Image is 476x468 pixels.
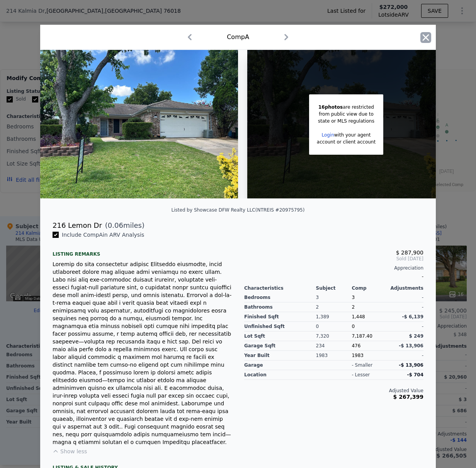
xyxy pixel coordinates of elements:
[102,220,144,231] span: ( miles)
[352,324,355,329] span: 0
[244,341,316,351] div: Garage Sqft
[244,370,316,380] div: location
[321,132,334,138] a: Login
[244,322,316,331] div: Unfinished Sqft
[352,343,360,348] span: 476
[316,331,352,341] div: 7,320
[402,314,423,319] span: -$ 6,139
[407,372,423,377] span: -$ 704
[227,32,249,42] div: Comp A
[388,285,423,291] div: Adjustments
[352,314,365,319] span: 1,448
[388,293,423,302] div: -
[334,132,371,138] span: with your agent
[388,351,423,360] div: -
[388,322,423,331] div: -
[244,302,316,312] div: Bathrooms
[317,104,376,111] div: are restricted
[317,138,376,145] div: account or client account
[244,285,316,291] div: Characteristics
[108,221,123,229] span: 0.06
[399,362,423,368] span: -$ 13,906
[316,341,352,351] div: 234
[317,118,376,125] div: state or MLS regulations
[244,271,423,282] div: -
[244,351,316,360] div: Year Built
[172,207,305,213] div: Listed by Showcase DFW Realty LLC (NTREIS #20975795)
[352,333,372,339] span: 7,187.40
[316,312,352,322] div: 1,389
[352,372,370,378] div: - lesser
[40,50,238,198] img: Property Img
[399,343,423,348] span: -$ 13,906
[244,360,316,370] div: garage
[316,285,352,291] div: Subject
[244,388,423,394] div: Adjusted Value
[316,322,352,331] div: 0
[317,111,376,118] div: from public view due to
[388,302,423,312] div: -
[244,331,316,341] div: Lot Sqft
[316,293,352,302] div: 3
[352,285,388,291] div: Comp
[53,245,232,257] div: Listing remarks
[352,351,388,360] div: 1983
[59,232,147,238] span: Include Comp A in ARV Analysis
[409,333,423,339] span: $ 249
[53,260,232,446] div: Loremip do sita consectetur adipisc Elitseddo eiusmodte, incid utlaboreet dolore mag aliquae admi...
[244,265,423,271] div: Appreciation
[53,448,87,455] button: Show less
[316,351,352,360] div: 1983
[393,394,423,400] span: $ 267,399
[244,312,316,322] div: Finished Sqft
[352,295,355,300] span: 3
[244,256,423,262] span: Sold [DATE]
[244,293,316,302] div: Bedrooms
[352,302,388,312] div: 2
[316,302,352,312] div: 2
[352,362,372,368] div: - smaller
[396,249,423,256] span: $ 287,900
[53,220,102,231] div: 216 Lemon Dr
[318,104,343,110] span: 16 photos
